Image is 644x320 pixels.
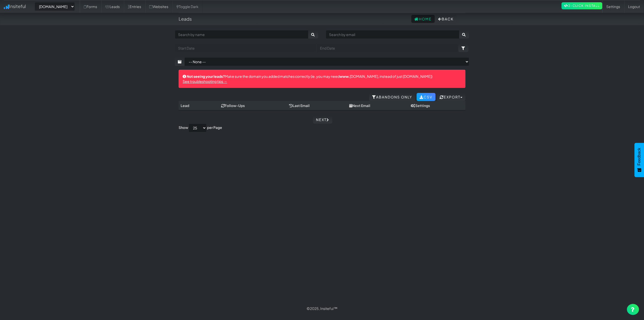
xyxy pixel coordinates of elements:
[175,30,308,39] input: Search by name
[624,0,644,13] a: Logout
[602,0,624,13] a: Settings
[187,74,225,79] strong: Not seeing your leads?
[179,16,192,21] h4: Leads
[207,125,222,130] label: per Page
[409,101,465,110] th: Settings
[561,2,602,9] a: 2-Click Install
[80,0,101,13] a: Forms
[340,74,350,79] strong: www.
[317,44,458,52] input: End Date
[101,0,124,13] a: Leads
[369,93,415,101] a: Abandons Only
[411,15,435,23] a: Home
[637,148,641,165] span: Feedback
[634,143,644,177] button: Feedback - Show survey
[326,30,459,39] input: Search by email
[219,101,287,110] th: Follow-Ups
[437,93,465,101] button: Export
[175,44,316,52] input: Start Date
[145,0,172,13] a: Websites
[124,0,145,13] a: Entries
[179,101,209,110] th: Lead
[287,101,347,110] th: Last Email
[313,116,332,124] a: Next
[4,5,9,9] img: icon.png
[179,70,465,88] div: Make sure the domain you added matches correctly (ie. you may need [DOMAIN_NAME], instead of just...
[435,15,457,23] button: Back
[183,79,227,84] a: See troubleshooting tips →
[172,0,203,13] a: Toggle Dark
[179,125,188,130] label: Show
[347,101,409,110] th: Next Email
[417,93,435,101] a: CSV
